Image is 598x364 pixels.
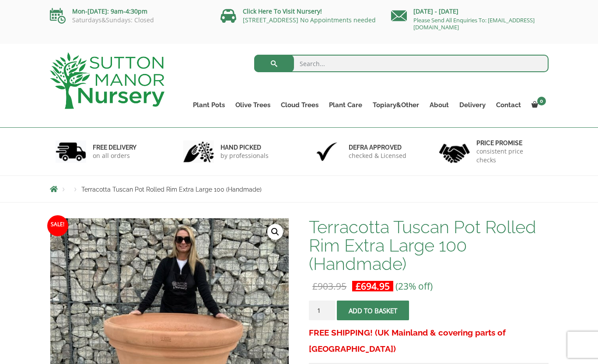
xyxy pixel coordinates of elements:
[50,52,164,109] img: logo
[230,99,276,111] a: Olive Trees
[491,99,526,111] a: Contact
[267,224,283,240] a: View full-screen image gallery
[424,99,454,111] a: About
[337,301,409,320] button: Add to basket
[356,280,390,292] bdi: 694.95
[243,16,376,24] a: [STREET_ADDRESS] No Appointments needed
[454,99,491,111] a: Delivery
[81,186,262,193] span: Terracotta Tuscan Pot Rolled Rim Extra Large 100 (Handmade)
[439,138,470,165] img: 4.jpg
[367,99,424,111] a: Topiary&Other
[311,140,342,163] img: 3.jpg
[349,143,406,151] h6: Defra approved
[324,99,367,111] a: Plant Care
[243,7,322,15] a: Click Here To Visit Nursery!
[526,99,549,111] a: 0
[395,280,433,292] span: (23% off)
[93,151,136,160] p: on all orders
[476,147,543,164] p: consistent price checks
[356,280,361,292] span: £
[220,143,269,151] h6: hand picked
[413,16,535,31] a: Please Send All Enquiries To: [EMAIL_ADDRESS][DOMAIN_NAME]
[312,280,346,292] bdi: 903.95
[50,185,549,192] nav: Breadcrumbs
[183,140,214,163] img: 2.jpg
[309,301,335,320] input: Product quantity
[476,139,543,147] h6: Price promise
[188,99,230,111] a: Plant Pots
[349,151,406,160] p: checked & Licensed
[309,325,548,357] h3: FREE SHIPPING! (UK Mainland & covering parts of [GEOGRAPHIC_DATA])
[56,140,86,163] img: 1.jpg
[47,215,68,236] span: Sale!
[50,6,207,17] p: Mon-[DATE]: 9am-4:30pm
[276,99,324,111] a: Cloud Trees
[93,143,136,151] h6: FREE DELIVERY
[309,218,548,273] h1: Terracotta Tuscan Pot Rolled Rim Extra Large 100 (Handmade)
[391,6,549,17] p: [DATE] - [DATE]
[50,17,207,24] p: Saturdays&Sundays: Closed
[220,151,269,160] p: by professionals
[312,280,318,292] span: £
[254,55,549,72] input: Search...
[537,97,546,105] span: 0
